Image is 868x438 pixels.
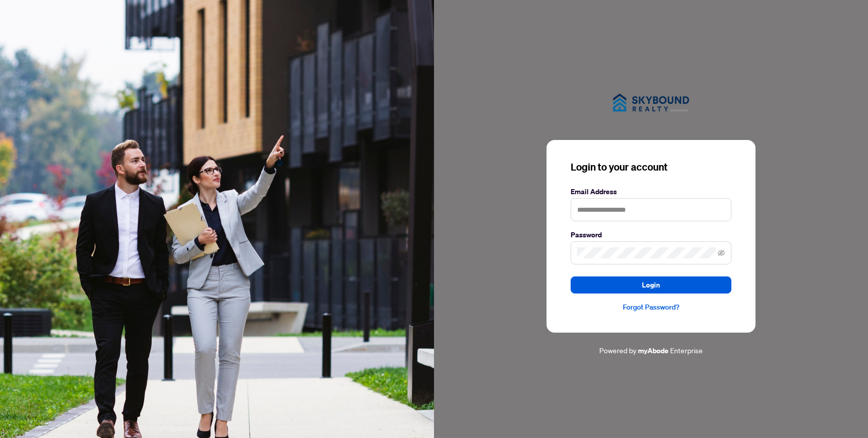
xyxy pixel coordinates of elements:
[670,346,703,355] span: Enterprise
[571,186,731,197] label: Email Address
[638,345,669,356] a: myAbode
[642,277,660,293] span: Login
[599,346,636,355] span: Powered by
[718,249,725,256] span: eye-invisible
[571,276,731,294] button: Login
[571,160,731,174] h3: Login to your account
[571,302,731,313] a: Forgot Password?
[571,229,731,240] label: Password
[601,82,701,123] img: ma-logo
